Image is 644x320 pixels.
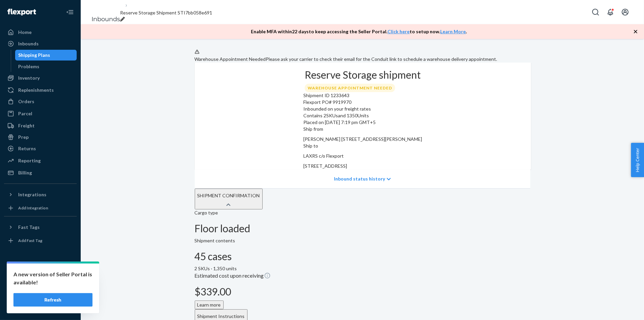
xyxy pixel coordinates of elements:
p: Estimated cost upon receiving [195,272,530,280]
a: Click here [388,29,410,34]
a: Add Fast Tag [4,235,77,246]
button: Fast Tags [4,222,77,233]
h2: Reserve Storage shipment [305,69,421,80]
span: [STREET_ADDRESS] [303,163,347,169]
div: Inbounds [18,40,39,47]
div: Problems [18,63,40,70]
a: Shipping Plans [15,50,77,61]
p: A new version of Seller Portal is available! [13,270,92,286]
div: Billing [18,169,32,176]
div: Freight [18,122,35,129]
p: Inbound status history [334,175,385,182]
div: Inbounded on your freight rates [303,106,422,112]
div: Placed on [DATE] 7:19 pm GMT+5 [303,119,422,126]
button: Refresh [13,293,92,307]
div: Home [18,29,32,36]
a: Talk to Support [4,278,77,289]
div: Add Integration [18,205,48,211]
div: Inventory [18,75,40,81]
div: Parcel [18,110,32,117]
h5: SHIPMENT CONFIRMATION [197,193,260,198]
a: Freight [4,120,77,131]
div: Reporting [18,157,41,164]
div: Flexport PO# 9919970 [303,99,422,106]
span: Please ask your carrier to check their email for the Conduit link to schedule a warehouse deliver... [266,56,497,62]
a: Inbounds [4,38,77,49]
div: Shipping Plans [18,52,50,58]
button: Open notifications [604,5,617,19]
a: Problems [15,61,77,72]
header: Shipment contents [195,237,530,244]
p: LAXRS c/o Flexport [303,153,422,159]
a: Add Integration [4,203,77,213]
div: Shipment ID 1233643 [303,92,422,99]
div: Prep [18,134,29,141]
button: SHIPMENT CONFIRMATION [195,189,263,209]
a: Learn More [441,29,466,34]
a: Parcel [4,108,77,119]
a: Billing [4,167,77,178]
h5: Shipment Instructions [197,314,245,319]
a: Inbounds [91,15,120,23]
a: Returns [4,143,77,154]
a: Replenishments [4,85,77,95]
div: Add Fast Tag [18,238,42,243]
a: Reporting [4,155,77,166]
a: Settings [4,267,77,278]
a: Help Center [4,290,77,301]
h2: $339.00 [195,286,530,297]
span: [PERSON_NAME] [STREET_ADDRESS][PERSON_NAME] [303,136,422,142]
button: Integrations [4,189,77,200]
button: Give Feedback [4,301,77,312]
button: Open account menu [618,5,632,19]
h2: Floor loaded [195,223,530,234]
h2: 45 cases [195,251,530,262]
div: Orders [18,98,34,105]
div: Fast Tags [18,224,40,231]
p: Enable MFA within 22 days to keep accessing the Seller Portal. to setup now. . [251,28,467,35]
div: Returns [18,145,36,152]
img: Flexport logo [7,9,36,15]
div: Contains 2 SKUs and 1350 Units [303,112,422,119]
div: Warehouse Appointment Needed [305,84,395,92]
span: Reserve Storage Shipment STI7bb058e691 [120,10,212,15]
p: Ship from [303,126,422,132]
a: Home [4,27,77,38]
div: 2 SKUs · 1,350 units [195,265,530,272]
p: Ship to [303,143,422,149]
span: Warehouse Appointment Needed [195,56,266,62]
div: Replenishments [18,87,54,93]
a: Inventory [4,73,77,83]
header: Cargo type [195,209,530,216]
a: Prep [4,132,77,143]
button: Learn more [195,301,224,309]
button: Help Center [631,143,644,177]
button: Close Navigation [63,5,77,19]
a: Orders [4,96,77,107]
div: Integrations [18,191,46,198]
button: Open Search Box [589,5,602,19]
